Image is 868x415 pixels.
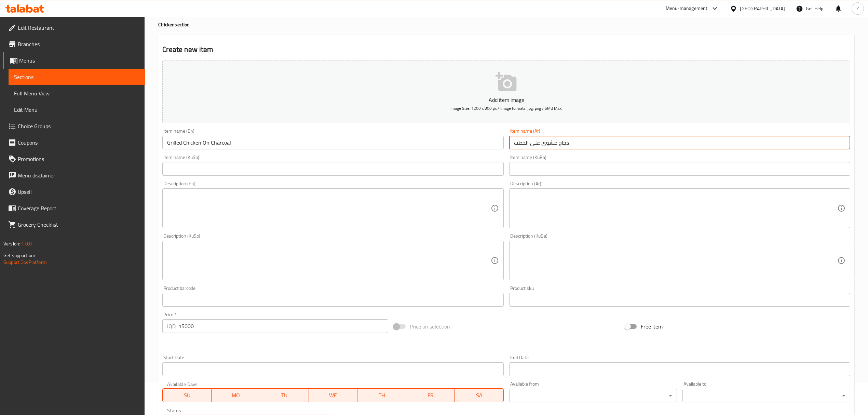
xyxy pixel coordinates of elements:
input: Please enter product sku [509,293,850,307]
input: Enter name KuBa [509,162,850,176]
a: Edit Menu [9,102,145,118]
a: Grocery Checklist [3,216,145,233]
span: SA [458,390,501,400]
button: MO [212,388,260,402]
a: Menu disclaimer [3,167,145,184]
div: ​ [509,389,677,402]
span: Promotions [18,155,139,163]
span: Branches [18,40,139,48]
span: Z [856,5,859,12]
span: Sections [14,73,139,81]
a: Support.OpsPlatform [3,258,47,267]
span: Grocery Checklist [18,220,139,229]
a: Promotions [3,151,145,167]
button: SA [455,388,504,402]
button: TH [357,388,406,402]
span: Full Menu View [14,89,139,97]
span: Edit Menu [14,106,139,114]
span: 1.0.0 [21,239,32,248]
span: Coupons [18,138,139,147]
div: [GEOGRAPHIC_DATA] [740,5,785,12]
span: Coverage Report [18,204,139,212]
span: Image Size: 1200 x 800 px / Image formats: jpg, png / 5MB Max. [450,104,562,112]
input: Enter name Ar [509,136,850,149]
a: Coupons [3,134,145,151]
a: Sections [9,69,145,85]
span: Price on selection [410,322,450,331]
span: Get support on: [3,251,35,260]
span: MO [214,390,258,400]
a: Branches [3,36,145,52]
span: TH [360,390,404,400]
input: Please enter product barcode [162,293,503,307]
input: Enter name KuSo [162,162,503,176]
p: Add item image [173,96,840,104]
span: Edit Restaurant [18,24,139,32]
span: Menus [19,56,139,65]
span: FR [409,390,452,400]
button: Add item imageImage Size: 1200 x 800 px / Image formats: jpg, png / 5MB Max. [162,61,850,123]
div: Menu-management [666,4,708,13]
button: SU [162,388,211,402]
input: Enter name En [162,136,503,149]
a: Edit Restaurant [3,19,145,36]
input: Please enter price [178,319,388,333]
span: Version: [3,239,20,248]
span: TU [263,390,306,400]
h4: Chicken section [158,21,854,28]
button: FR [406,388,455,402]
a: Coverage Report [3,200,145,216]
div: ​ [682,389,850,402]
span: Upsell [18,188,139,196]
span: SU [165,390,208,400]
span: Free item [641,322,663,331]
a: Menus [3,52,145,69]
a: Upsell [3,184,145,200]
h2: Create new item [162,44,850,55]
span: Menu disclaimer [18,171,139,179]
a: Full Menu View [9,85,145,102]
a: Choice Groups [3,118,145,134]
span: Choice Groups [18,122,139,130]
p: IQD [167,322,176,330]
button: WE [309,388,358,402]
span: WE [312,390,355,400]
button: TU [260,388,309,402]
